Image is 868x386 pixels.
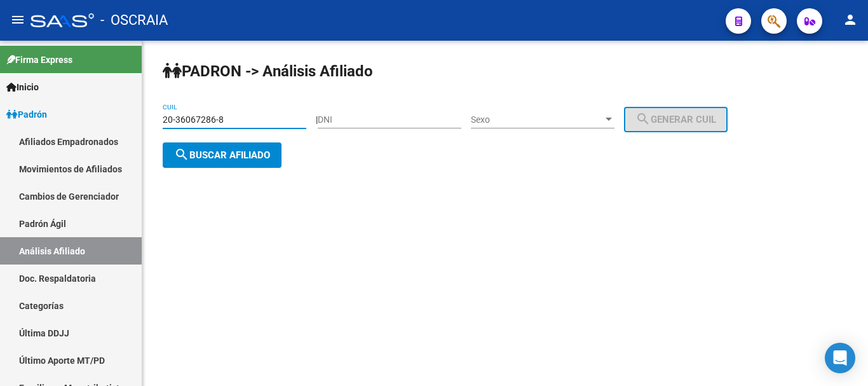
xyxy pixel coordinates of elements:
[6,53,72,67] span: Firma Express
[825,343,855,373] div: Open Intercom Messenger
[843,12,858,27] mat-icon: person
[163,142,281,168] button: Buscar afiliado
[6,80,39,94] span: Inicio
[174,147,189,162] mat-icon: search
[624,107,728,132] button: Generar CUIL
[471,114,603,125] span: Sexo
[10,12,25,27] mat-icon: menu
[635,111,651,127] mat-icon: search
[6,107,47,121] span: Padrón
[316,114,737,125] div: |
[174,149,270,161] span: Buscar afiliado
[635,114,716,125] span: Generar CUIL
[163,62,373,80] strong: PADRON -> Análisis Afiliado
[100,6,168,34] span: - OSCRAIA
